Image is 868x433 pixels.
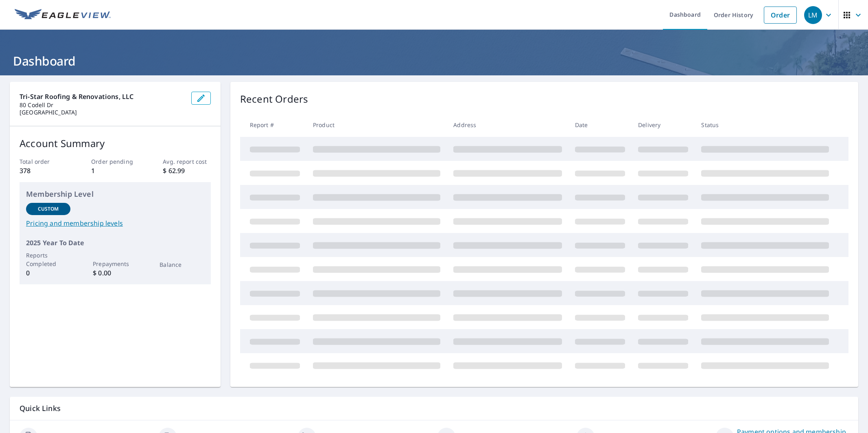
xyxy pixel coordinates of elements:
[15,9,111,21] img: EV Logo
[26,218,204,228] a: Pricing and membership levels
[38,205,59,213] p: Custom
[20,92,185,101] p: Tri-Star Roofing & Renovations, LLC
[20,101,185,109] p: 80 Codell Dr
[240,92,308,106] p: Recent Orders
[26,238,204,248] p: 2025 Year To Date
[20,109,185,116] p: [GEOGRAPHIC_DATA]
[240,113,306,137] th: Report #
[91,157,139,166] p: Order pending
[695,113,835,137] th: Status
[20,403,848,413] p: Quick Links
[91,166,139,176] p: 1
[804,6,822,24] div: LM
[26,251,70,268] p: Reports Completed
[764,7,797,24] a: Order
[160,260,204,269] p: Balance
[306,113,447,137] th: Product
[93,259,137,268] p: Prepayments
[10,53,858,69] h1: Dashboard
[20,157,67,166] p: Total order
[20,136,211,151] p: Account Summary
[447,113,568,137] th: Address
[26,189,204,200] p: Membership Level
[93,268,137,278] p: $ 0.00
[163,157,210,166] p: Avg. report cost
[568,113,632,137] th: Date
[20,166,67,176] p: 378
[26,268,70,278] p: 0
[632,113,695,137] th: Delivery
[163,166,210,176] p: $ 62.99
